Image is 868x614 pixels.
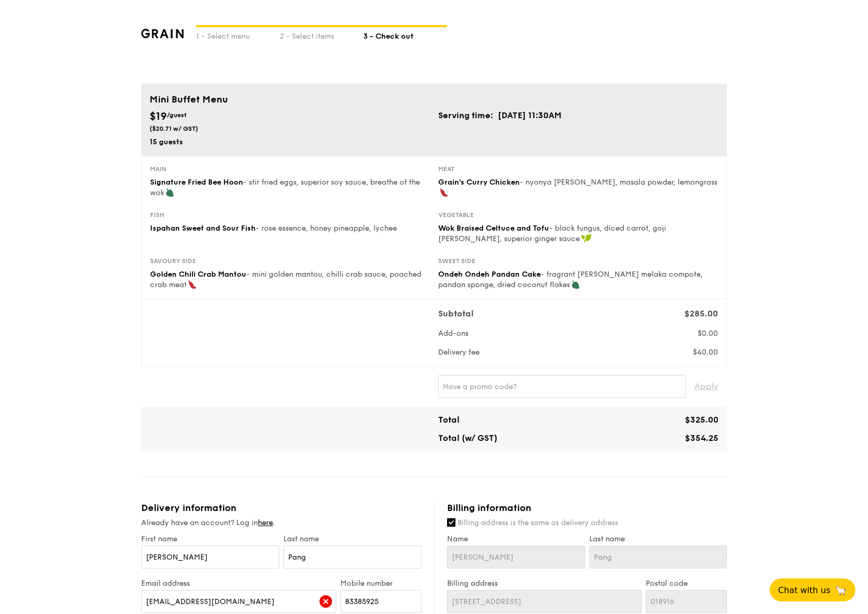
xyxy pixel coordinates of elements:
[340,579,421,588] label: Mobile number
[438,178,520,187] span: Grain's Curry Chicken
[778,585,830,595] span: Chat with us
[835,584,847,596] span: 🦙
[447,502,531,514] span: Billing information
[150,224,256,233] span: Ispahan Sweet and Sour Fish
[188,280,197,289] img: icon-spicy.37a8142b.svg
[571,280,580,289] img: icon-vegetarian.fe4039eb.svg
[150,178,420,197] span: - stir fried eggs, superior soy sauce, breathe of the wok
[150,270,246,279] span: Golden Chili Crab Mantou
[141,579,336,588] label: Email address
[256,224,397,233] span: - rose essence, honey pineapple, lychee
[685,415,718,425] span: $325.00
[438,224,549,233] span: Wok Braised Celtuce and Tofu
[165,188,175,197] img: icon-vegetarian.fe4039eb.svg
[150,92,718,107] div: Mini Buffet Menu
[150,165,430,173] div: Main
[150,125,198,132] span: ($20.71 w/ GST)
[141,535,279,543] label: First name
[438,257,718,265] div: Sweet Side
[458,518,618,527] span: Billing address is the same as delivery address
[646,579,727,588] label: Postal code
[684,309,718,319] span: $285.00
[141,502,236,514] span: Delivery information
[581,234,591,243] img: icon-vegan.f8ff3823.svg
[141,518,421,528] div: Already have an account? Log in .
[447,579,642,588] label: Billing address
[438,348,479,357] span: Delivery fee
[438,109,497,122] td: Serving time:
[439,188,449,197] img: icon-spicy.37a8142b.svg
[438,433,497,443] span: Total (w/ GST)
[283,535,421,543] label: Last name
[438,309,474,319] span: Subtotal
[698,329,718,338] span: $0.00
[438,329,469,338] span: Add-ons
[447,518,455,527] input: Billing address is the same as delivery address
[497,109,562,122] td: [DATE] 11:30AM
[150,257,430,265] div: Savoury Side
[150,110,167,123] span: $19
[693,348,718,357] span: $40.00
[438,375,686,398] input: Have a promo code?
[150,211,430,219] div: Fish
[150,137,430,147] div: 15 guests
[520,178,717,187] span: - nyonya [PERSON_NAME], masala powder, lemongrass
[685,433,718,443] span: $354.25
[150,178,243,187] span: Signature Fried Bee Hoon
[438,415,460,425] span: Total
[141,29,184,38] img: grain-logotype.1cdc1e11.png
[694,375,718,398] span: Apply
[447,535,585,543] label: Name
[438,270,703,289] span: - fragrant [PERSON_NAME] melaka compote, pandan sponge, dried coconut flakes
[363,27,447,42] div: 3 - Check out
[438,224,666,243] span: - black fungus, diced carrot, goji [PERSON_NAME], superior ginger sauce
[258,518,273,527] a: here
[438,270,541,279] span: Ondeh Ondeh Pandan Cake
[319,595,332,608] img: icon-error.62b55002.svg
[196,27,280,42] div: 1 - Select menu
[438,165,718,173] div: Meat
[280,27,363,42] div: 2 - Select items
[770,578,855,601] button: Chat with us🦙
[589,535,727,543] label: Last name
[167,111,187,119] span: /guest
[438,211,718,219] div: Vegetable
[150,270,421,289] span: - mini golden mantou, chilli crab sauce, poached crab meat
